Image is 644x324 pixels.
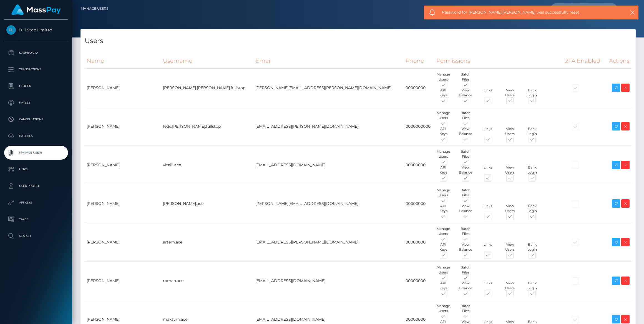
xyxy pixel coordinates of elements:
[4,96,68,110] a: Payees
[432,110,454,120] div: Manage Users
[253,107,403,146] td: [EMAIL_ADDRESS][PERSON_NAME][DOMAIN_NAME]
[6,132,66,140] p: Batches
[85,53,161,69] th: Name
[6,215,66,223] p: Taxes
[551,3,603,14] input: Search...
[499,281,521,291] div: View Users
[404,53,435,69] th: Phone
[253,69,403,107] td: [PERSON_NAME][EMAIL_ADDRESS][PERSON_NAME][DOMAIN_NAME]
[253,262,403,300] td: [EMAIL_ADDRESS][DOMAIN_NAME]
[454,149,477,159] div: Batch Files
[477,204,499,214] div: Links
[4,196,68,210] a: API Keys
[85,146,161,184] td: [PERSON_NAME]
[85,36,632,46] h4: Users
[432,281,454,291] div: API Keys
[4,46,68,60] a: Dashboard
[477,126,499,136] div: Links
[432,72,454,82] div: Manage Users
[6,99,66,107] p: Payees
[6,49,66,57] p: Dashboard
[85,107,161,146] td: [PERSON_NAME]
[454,72,477,82] div: Batch Files
[432,265,454,275] div: Manage Users
[85,184,161,223] td: [PERSON_NAME]
[161,223,254,262] td: artem.ace
[499,126,521,136] div: View Users
[432,226,454,236] div: Manage Users
[161,184,254,223] td: [PERSON_NAME].ace
[477,281,499,291] div: Links
[521,204,543,214] div: Bank Login
[521,88,543,98] div: Bank Login
[161,107,254,146] td: fede.[PERSON_NAME].fullstop
[6,115,66,124] p: Cancellations
[432,204,454,214] div: API Keys
[434,53,563,69] th: Permissions
[442,9,612,15] span: Password for [PERSON_NAME].[PERSON_NAME] was successfully reset.
[6,182,66,190] p: User Profile
[161,53,254,69] th: Username
[404,262,435,300] td: 00000000
[85,69,161,107] td: [PERSON_NAME]
[81,3,108,14] a: Manage Users
[6,199,66,207] p: API Keys
[432,165,454,175] div: API Keys
[521,281,543,291] div: Bank Login
[6,25,16,35] img: Full Stop Limited
[521,126,543,136] div: Bank Login
[563,53,605,69] th: 2FA Enabled
[85,262,161,300] td: [PERSON_NAME]
[454,226,477,236] div: Batch Files
[404,107,435,146] td: 0000000000
[4,179,68,193] a: User Profile
[499,204,521,214] div: View Users
[454,88,477,98] div: View Balance
[454,188,477,198] div: Batch Files
[6,65,66,74] p: Transactions
[85,223,161,262] td: [PERSON_NAME]
[432,126,454,136] div: API Keys
[4,146,68,160] a: Manage Users
[11,4,61,15] img: MassPay Logo
[4,212,68,226] a: Taxes
[4,162,68,176] a: Links
[454,242,477,252] div: View Balance
[4,229,68,243] a: Search
[477,88,499,98] div: Links
[404,146,435,184] td: 00000000
[404,223,435,262] td: 00000000
[454,265,477,275] div: Batch Files
[161,69,254,107] td: [PERSON_NAME].[PERSON_NAME].fullstop
[454,281,477,291] div: View Balance
[499,88,521,98] div: View Users
[499,165,521,175] div: View Users
[477,165,499,175] div: Links
[454,165,477,175] div: View Balance
[454,303,477,313] div: Batch Files
[605,53,632,69] th: Actions
[4,129,68,143] a: Batches
[253,223,403,262] td: [EMAIL_ADDRESS][PERSON_NAME][DOMAIN_NAME]
[4,79,68,93] a: Ledger
[454,126,477,136] div: View Balance
[432,88,454,98] div: API Keys
[161,262,254,300] td: roman.ace
[253,184,403,223] td: [PERSON_NAME][EMAIL_ADDRESS][DOMAIN_NAME]
[432,303,454,313] div: Manage Users
[161,146,254,184] td: vitalii.ace
[454,204,477,214] div: View Balance
[4,62,68,76] a: Transactions
[432,242,454,252] div: API Keys
[432,188,454,198] div: Manage Users
[6,165,66,174] p: Links
[521,242,543,252] div: Bank Login
[253,146,403,184] td: [EMAIL_ADDRESS][DOMAIN_NAME]
[4,112,68,126] a: Cancellations
[404,69,435,107] td: 00000000
[521,165,543,175] div: Bank Login
[499,242,521,252] div: View Users
[253,53,403,69] th: Email
[477,242,499,252] div: Links
[4,27,68,32] span: Full Stop Limited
